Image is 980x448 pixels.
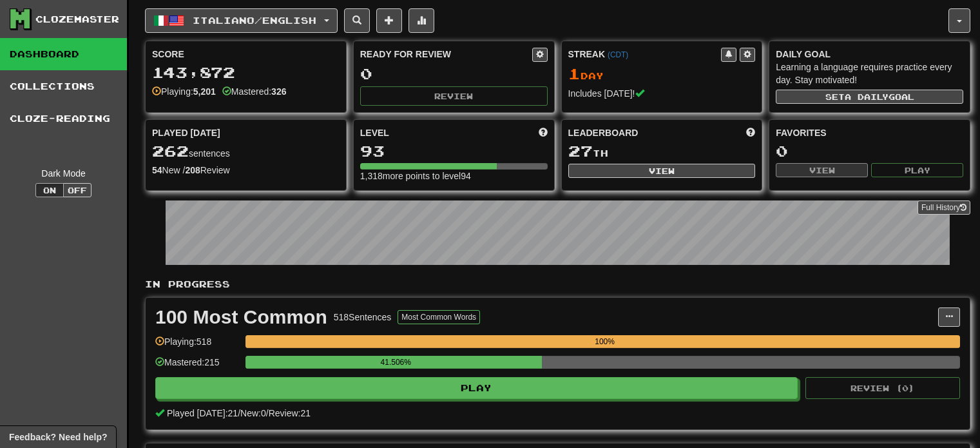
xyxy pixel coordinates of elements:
[10,167,117,180] div: Dark Mode
[360,86,548,106] button: Review
[145,278,970,291] p: In Progress
[155,307,327,327] div: 100 Most Common
[152,64,340,81] div: 143,872
[238,408,240,418] span: /
[805,377,960,399] button: Review (0)
[145,8,338,33] button: Italiano/English
[222,85,287,98] div: Mastered:
[360,143,548,159] div: 93
[568,48,722,61] div: Streak
[845,92,889,101] span: a daily
[9,431,107,443] span: Open feedback widget
[360,170,548,182] div: 1,318 more points to level 94
[152,164,340,177] div: New / Review
[360,126,389,139] span: Level
[776,126,963,139] div: Favorites
[398,310,480,324] button: Most Common Words
[539,126,548,139] span: Score more points to level up
[269,408,311,418] span: Review: 21
[360,48,532,61] div: Ready for Review
[568,142,593,160] span: 27
[155,335,239,356] div: Playing: 518
[568,87,756,100] div: Includes [DATE]!
[152,48,340,61] div: Score
[408,8,434,33] button: More stats
[240,408,266,418] span: New: 0
[871,163,963,177] button: Play
[152,126,220,139] span: Played [DATE]
[568,64,581,83] span: 1
[360,66,548,82] div: 0
[568,66,756,83] div: Day
[155,356,239,377] div: Mastered: 215
[185,165,200,175] strong: 208
[63,183,91,197] button: Off
[152,165,162,175] strong: 54
[776,90,963,104] button: Seta dailygoal
[568,143,756,160] div: th
[35,13,119,26] div: Clozemaster
[152,85,216,98] div: Playing:
[193,15,316,26] span: Italiano / English
[271,86,286,97] strong: 326
[35,183,64,197] button: On
[152,142,189,160] span: 262
[776,143,963,159] div: 0
[568,164,756,178] button: View
[249,335,960,348] div: 100%
[155,377,798,399] button: Play
[266,408,269,418] span: /
[746,126,755,139] span: This week in points, UTC
[344,8,370,33] button: Search sentences
[568,126,639,139] span: Leaderboard
[776,163,868,177] button: View
[152,143,340,160] div: sentences
[776,48,963,61] div: Daily Goal
[193,86,216,97] strong: 5,201
[918,200,970,215] a: Full History
[167,408,238,418] span: Played [DATE]: 21
[608,50,628,59] a: (CDT)
[776,61,963,86] div: Learning a language requires practice every day. Stay motivated!
[376,8,402,33] button: Add sentence to collection
[334,311,392,324] div: 518 Sentences
[249,356,542,369] div: 41.506%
